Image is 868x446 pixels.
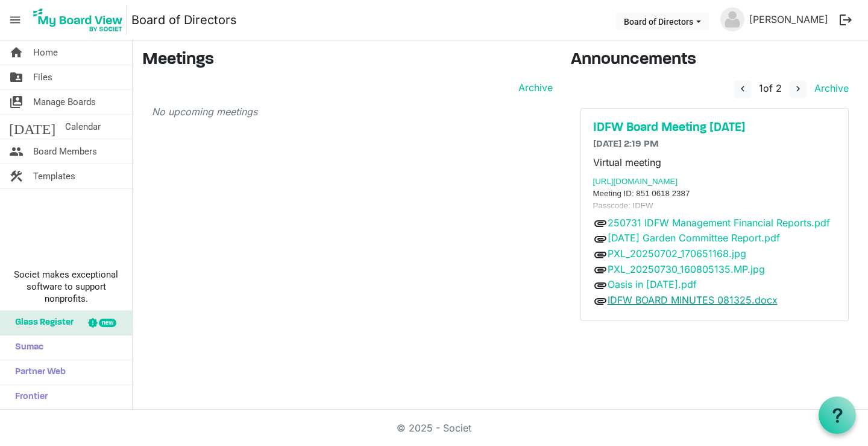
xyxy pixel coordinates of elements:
[65,115,101,139] span: Calendar
[9,115,55,139] span: [DATE]
[33,90,96,114] span: Manage Boards
[593,139,659,149] span: [DATE] 2:19 PM
[33,40,58,65] span: Home
[608,278,697,290] a: Oasis in [DATE].pdf
[33,164,75,188] span: Templates
[514,80,553,95] a: Archive
[734,80,751,98] button: navigate_before
[759,82,763,94] span: 1
[593,263,608,277] span: attachment
[593,177,678,186] span: [URL][DOMAIN_NAME]
[593,247,608,262] span: attachment
[142,50,553,71] h3: Meetings
[593,294,608,308] span: attachment
[9,360,66,384] span: Partner Web
[9,164,24,188] span: construction
[9,139,24,164] span: people
[593,121,837,135] a: IDFW Board Meeting [DATE]
[30,5,127,35] img: My Board View Logo
[744,7,833,31] a: [PERSON_NAME]
[99,319,116,327] div: new
[9,385,48,409] span: Frontier
[9,40,24,65] span: home
[30,5,131,35] a: My Board View Logo
[790,80,807,98] button: navigate_next
[593,178,678,185] a: [URL][DOMAIN_NAME]
[593,278,608,293] span: attachment
[9,90,24,114] span: switch_account
[810,82,849,94] a: Archive
[793,83,804,94] span: navigate_next
[9,336,43,360] span: Sumac
[608,217,830,229] a: 250731 IDFW Management Financial Reports.pdf
[4,8,27,31] span: menu
[608,263,765,275] a: PXL_20250730_160805135.MP.jpg
[593,232,608,246] span: attachment
[131,8,237,32] a: Board of Directors
[5,269,127,305] span: Societ makes exceptional software to support nonprofits.
[608,232,780,244] a: [DATE] Garden Committee Report.pdf
[9,65,24,89] span: folder_shared
[608,294,778,306] a: IDFW BOARD MINUTES 081325.docx
[759,82,782,94] span: of 2
[616,13,709,30] button: Board of Directors dropdownbutton
[593,216,608,231] span: attachment
[571,50,859,71] h3: Announcements
[33,65,52,89] span: Files
[833,7,858,33] button: logout
[593,215,693,225] span: Phone: [PHONE_NUMBER]
[152,104,553,119] p: No upcoming meetings
[9,311,74,335] span: Glass Register
[397,422,471,434] a: © 2025 - Societ
[720,7,744,31] img: no-profile-picture.svg
[737,83,748,94] span: navigate_before
[33,139,97,164] span: Board Members
[593,155,837,170] p: Virtual meeting
[608,247,746,260] a: PXL_20250702_170651168.jpg
[593,189,690,210] span: Meeting ID: 851 0618 2387 Passcode: IDFW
